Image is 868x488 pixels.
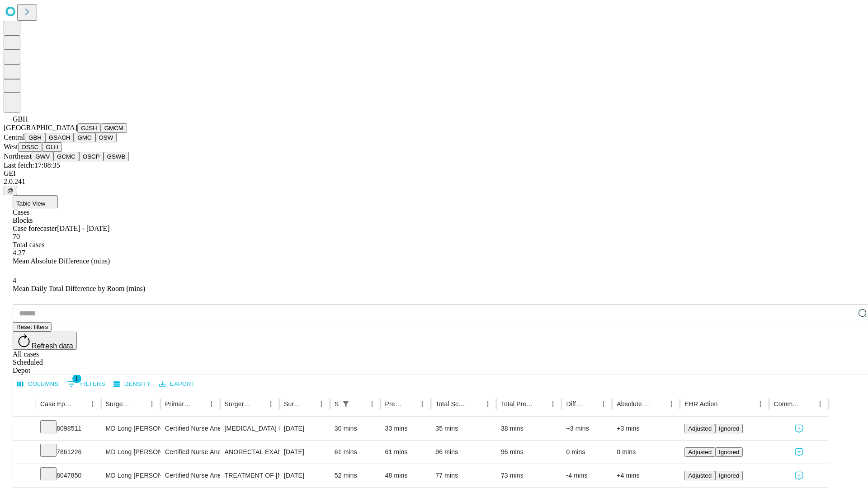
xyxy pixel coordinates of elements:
button: Menu [366,398,378,410]
div: MD Long [PERSON_NAME] [106,441,156,464]
button: Ignored [715,447,743,457]
button: Sort [469,398,481,410]
div: 35 mins [435,417,492,440]
button: GJSH [77,123,101,133]
button: Adjusted [684,424,715,433]
span: Mean Absolute Difference (mins) [13,257,110,265]
div: Total Predicted Duration [501,400,533,408]
button: Refresh data [13,332,77,350]
button: OSSC [18,142,42,152]
div: Surgery Name [225,400,251,408]
span: [DATE] - [DATE] [57,225,109,232]
button: Sort [801,398,814,410]
div: Absolute Difference [617,400,651,408]
button: Sort [534,398,547,410]
div: 7861226 [40,441,97,464]
button: GSACH [45,133,74,142]
div: Primary Service [165,400,191,408]
button: Menu [315,398,328,410]
div: Surgeon Name [106,400,132,408]
button: GMCM [101,123,127,133]
button: Table View [13,195,58,208]
button: Sort [302,398,315,410]
button: Menu [416,398,429,410]
div: 73 mins [501,464,557,487]
button: Expand [18,445,31,460]
div: 52 mins [335,464,376,487]
button: Menu [481,398,494,410]
span: Last fetch: 17:08:35 [4,161,60,169]
div: 8047850 [40,464,97,487]
button: Reset filters [13,322,52,332]
div: ANORECTAL EXAM UNDER ANESTHESIA [225,441,275,464]
button: Menu [597,398,610,410]
span: [GEOGRAPHIC_DATA] [4,124,77,131]
span: Table View [16,200,45,207]
div: 33 mins [385,417,427,440]
button: Menu [814,398,826,410]
button: GCMC [53,152,79,161]
button: Adjusted [684,447,715,457]
div: 96 mins [435,441,492,464]
div: Certified Nurse Anesthetist [165,417,215,440]
span: Northeast [4,152,32,160]
span: Adjusted [688,425,712,432]
button: GBH [25,133,45,142]
div: 8098511 [40,417,97,440]
button: Adjusted [684,471,715,480]
span: 1 [72,374,81,383]
button: Menu [86,398,99,410]
button: GMC [74,133,95,142]
div: 0 mins [617,441,675,464]
span: Case forecaster [13,225,57,232]
div: EHR Action [684,400,717,408]
div: Certified Nurse Anesthetist [165,441,215,464]
span: Total cases [13,241,44,249]
div: +3 mins [617,417,675,440]
button: Menu [665,398,678,410]
div: TREATMENT OF [MEDICAL_DATA] SUBMUSCULAR [225,464,275,487]
span: GBH [13,115,28,123]
div: [DATE] [284,464,325,487]
div: Comments [774,400,800,408]
div: +3 mins [566,417,608,440]
span: Ignored [719,449,739,455]
button: Sort [652,398,665,410]
button: GLH [42,142,61,152]
div: GEI [4,169,864,178]
button: Menu [547,398,559,410]
div: 48 mins [385,464,427,487]
span: 70 [13,233,20,240]
button: Export [157,377,197,391]
div: 61 mins [335,441,376,464]
button: Sort [353,398,366,410]
div: MD Long [PERSON_NAME] [106,417,156,440]
button: Show filters [65,377,108,391]
div: 96 mins [501,441,557,464]
button: Sort [252,398,264,410]
div: [DATE] [284,417,325,440]
span: Ignored [719,425,739,432]
div: 61 mins [385,441,427,464]
div: Difference [566,400,584,408]
span: Ignored [719,472,739,479]
div: [MEDICAL_DATA] FLEXIBLE PROXIMAL DIAGNOSTIC [225,417,275,440]
div: 30 mins [335,417,376,440]
button: Ignored [715,471,743,480]
button: @ [4,186,17,195]
button: OSCP [79,152,104,161]
button: Expand [18,468,31,484]
button: Sort [193,398,205,410]
button: Menu [754,398,767,410]
div: -4 mins [566,464,608,487]
span: West [4,143,18,150]
button: Sort [585,398,597,410]
div: Scheduled In Room Duration [335,400,339,408]
div: 77 mins [435,464,492,487]
span: Central [4,133,25,141]
span: Reset filters [16,324,48,330]
span: Adjusted [688,449,712,455]
div: +4 mins [617,464,675,487]
div: [DATE] [284,441,325,464]
div: 0 mins [566,441,608,464]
